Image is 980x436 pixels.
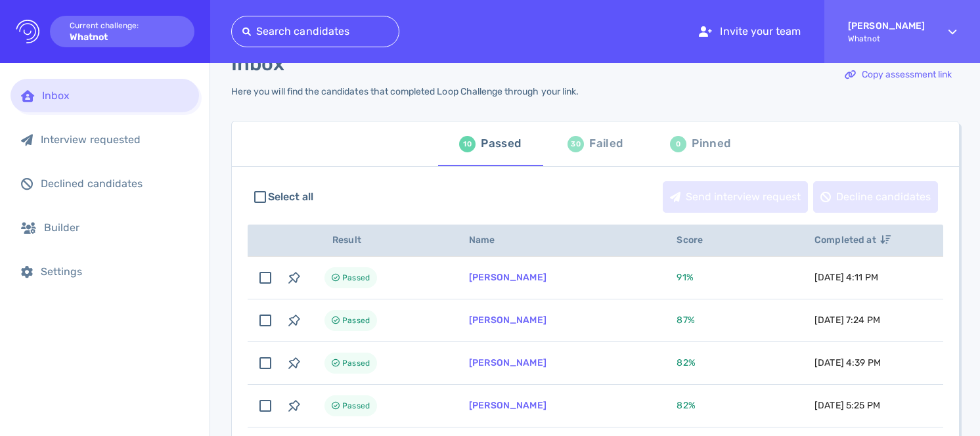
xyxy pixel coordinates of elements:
span: [DATE] 5:25 PM [814,400,880,411]
div: 0 [670,136,686,152]
div: Interview requested [41,133,189,146]
a: [PERSON_NAME] [469,400,546,411]
a: [PERSON_NAME] [469,357,546,368]
th: Result [309,225,453,257]
span: Score [677,234,717,246]
button: Decline candidates [813,181,938,213]
div: Send interview request [663,182,807,212]
span: Passed [342,398,370,414]
strong: [PERSON_NAME] [848,20,925,32]
span: Passed [342,313,370,328]
div: Copy assessment link [838,60,958,90]
button: Send interview request [663,181,808,213]
span: [DATE] 4:11 PM [814,272,878,283]
div: 10 [459,136,476,152]
div: Builder [44,221,189,234]
button: Copy assessment link [837,59,959,91]
div: 30 [568,136,584,152]
span: 87 % [677,315,694,326]
span: [DATE] 4:39 PM [814,357,881,368]
span: 82 % [677,357,695,368]
div: Passed [481,134,521,154]
div: Decline candidates [814,182,937,212]
div: Settings [41,265,189,278]
span: Whatnot [848,34,925,43]
span: Passed [342,270,370,286]
a: [PERSON_NAME] [469,315,546,326]
div: Pinned [692,134,730,154]
div: Declined candidates [41,177,189,190]
div: Failed [589,134,623,154]
span: Completed at [814,234,891,246]
span: Name [469,234,510,246]
span: [DATE] 7:24 PM [814,315,880,326]
a: [PERSON_NAME] [469,272,546,283]
span: 82 % [677,400,695,411]
div: Here you will find the candidates that completed Loop Challenge through your link. [231,86,579,97]
span: Select all [268,189,314,205]
h1: Inbox [231,52,284,76]
span: Passed [342,355,370,371]
div: Inbox [42,89,189,102]
span: 91 % [677,272,693,283]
